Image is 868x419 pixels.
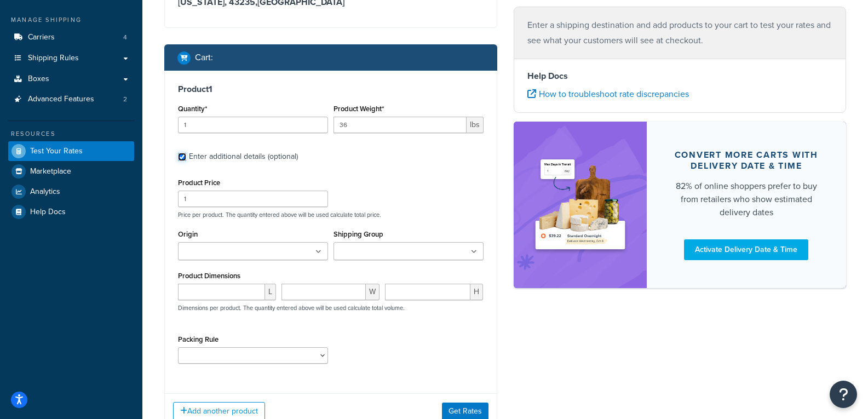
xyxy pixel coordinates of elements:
[178,272,240,280] label: Product Dimensions
[8,27,134,48] li: Carriers
[8,48,134,68] a: Shipping Rules
[830,381,857,408] button: Open Resource Center
[178,335,219,343] label: Packing Rule
[8,162,134,181] a: Marketplace
[30,208,66,217] span: Help Docs
[8,182,134,202] a: Analytics
[366,284,380,300] span: W
[28,54,79,63] span: Shipping Rules
[527,70,833,83] h4: Help Docs
[28,33,55,42] span: Carriers
[123,33,127,42] span: 4
[265,284,276,300] span: L
[28,95,94,104] span: Advanced Features
[334,105,384,113] label: Product Weight*
[8,89,134,110] li: Advanced Features
[8,15,134,25] div: Manage Shipping
[8,89,134,110] a: Advanced Features2
[178,153,186,161] input: Enter additional details (optional)
[123,95,127,104] span: 2
[28,74,49,84] span: Boxes
[470,284,483,300] span: H
[673,180,820,219] div: 82% of online shoppers prefer to buy from retailers who show estimated delivery dates
[178,84,484,95] h3: Product 1
[8,129,134,139] div: Resources
[189,149,298,164] div: Enter additional details (optional)
[175,211,486,219] p: Price per product. The quantity entered above will be used calculate total price.
[467,117,484,133] span: lbs
[175,304,405,312] p: Dimensions per product. The quantity entered above will be used calculate total volume.
[30,187,60,197] span: Analytics
[334,230,383,238] label: Shipping Group
[673,150,820,171] div: Convert more carts with delivery date & time
[527,88,689,100] a: How to troubleshoot rate discrepancies
[30,147,83,156] span: Test Your Rates
[8,141,134,161] a: Test Your Rates
[530,138,630,272] img: feature-image-ddt-36eae7f7280da8017bfb280eaccd9c446f90b1fe08728e4019434db127062ab4.png
[8,27,134,48] a: Carriers4
[527,18,833,48] p: Enter a shipping destination and add products to your cart to test your rates and see what your c...
[195,53,213,62] h2: Cart :
[178,117,328,133] input: 0.0
[684,239,808,260] a: Activate Delivery Date & Time
[8,202,134,222] a: Help Docs
[30,167,71,176] span: Marketplace
[334,117,467,133] input: 0.00
[178,230,198,238] label: Origin
[178,105,207,113] label: Quantity*
[8,69,134,89] a: Boxes
[178,179,220,187] label: Product Price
